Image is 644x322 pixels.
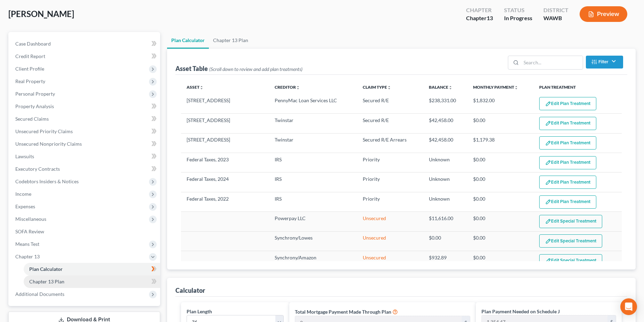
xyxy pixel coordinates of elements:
[269,94,357,114] td: PennyMac Loan Services LLC
[15,291,64,297] span: Additional Documents
[15,41,51,47] span: Case Dashboard
[15,203,35,209] span: Expenses
[209,32,252,49] a: Chapter 13 Plan
[543,6,568,14] div: District
[167,32,209,49] a: Plan Calculator
[357,114,423,133] td: Secured R/E
[504,6,532,14] div: Status
[10,100,160,113] a: Property Analysis
[15,178,79,184] span: Codebtors Insiders & Notices
[545,218,551,224] img: edit-pencil-c1479a1de80d8dea1e2430c2f745a3c6a07e9d7aa2eeffe225670001d78357a8.svg
[387,86,391,90] i: unfold_more
[15,216,46,222] span: Miscellaneous
[10,38,160,50] a: Case Dashboard
[468,192,534,211] td: $0.00
[580,6,627,22] button: Preview
[423,192,468,211] td: Unknown
[429,84,453,90] a: Balanceunfold_more
[545,179,551,185] img: edit-pencil-c1479a1de80d8dea1e2430c2f745a3c6a07e9d7aa2eeffe225670001d78357a8.svg
[199,86,204,90] i: unfold_more
[181,172,269,192] td: Federal Taxes, 2024
[15,141,82,147] span: Unsecured Nonpriority Claims
[545,238,551,244] img: edit-pencil-c1479a1de80d8dea1e2430c2f745a3c6a07e9d7aa2eeffe225670001d78357a8.svg
[466,6,493,14] div: Chapter
[269,114,357,133] td: Twinstar
[357,251,423,271] td: Unsecured
[545,199,551,205] img: edit-pencil-c1479a1de80d8dea1e2430c2f745a3c6a07e9d7aa2eeffe225670001d78357a8.svg
[448,86,453,90] i: unfold_more
[15,66,44,72] span: Client Profile
[24,275,160,288] a: Chapter 13 Plan
[539,136,596,150] button: Edit Plan Treatment
[10,163,160,175] a: Executory Contracts
[357,231,423,251] td: Unsecured
[423,94,468,114] td: $238,331.00
[521,56,583,69] input: Search...
[423,251,468,271] td: $932.89
[473,84,518,90] a: Monthly Paymentunfold_more
[487,15,493,21] span: 13
[15,116,49,122] span: Secured Claims
[10,50,160,63] a: Credit Report
[481,308,560,315] label: Plan Payment Needed on Schedule J
[15,103,54,109] span: Property Analysis
[539,176,596,189] button: Edit Plan Treatment
[363,84,391,90] a: Claim Typeunfold_more
[175,64,303,73] div: Asset Table
[545,120,551,126] img: edit-pencil-c1479a1de80d8dea1e2430c2f745a3c6a07e9d7aa2eeffe225670001d78357a8.svg
[539,117,596,130] button: Edit Plan Treatment
[15,153,34,159] span: Lawsuits
[357,192,423,211] td: Priority
[468,231,534,251] td: $0.00
[15,91,55,97] span: Personal Property
[545,140,551,146] img: edit-pencil-c1479a1de80d8dea1e2430c2f745a3c6a07e9d7aa2eeffe225670001d78357a8.svg
[423,153,468,172] td: Unknown
[181,133,269,153] td: [STREET_ADDRESS]
[275,84,300,90] a: Creditorunfold_more
[15,78,45,84] span: Real Property
[357,212,423,231] td: Unsecured
[269,212,357,231] td: Powerpay LLC
[15,128,73,134] span: Unsecured Priority Claims
[15,228,44,234] span: SOFA Review
[545,101,551,107] img: edit-pencil-c1479a1de80d8dea1e2430c2f745a3c6a07e9d7aa2eeffe225670001d78357a8.svg
[539,97,596,110] button: Edit Plan Treatment
[468,251,534,271] td: $0.00
[296,86,300,90] i: unfold_more
[539,234,602,248] button: Edit Special Treatment
[29,279,64,284] span: Chapter 13 Plan
[545,160,551,166] img: edit-pencil-c1479a1de80d8dea1e2430c2f745a3c6a07e9d7aa2eeffe225670001d78357a8.svg
[295,308,391,315] label: Total Mortgage Payment Made Through Plan
[468,212,534,231] td: $0.00
[181,94,269,114] td: [STREET_ADDRESS]
[357,172,423,192] td: Priority
[466,14,493,22] div: Chapter
[539,156,596,169] button: Edit Plan Treatment
[10,113,160,125] a: Secured Claims
[539,254,602,267] button: Edit Special Treatment
[423,231,468,251] td: $0.00
[181,153,269,172] td: Federal Taxes, 2023
[468,153,534,172] td: $0.00
[539,215,602,228] button: Edit Special Treatment
[181,192,269,211] td: Federal Taxes, 2022
[187,308,212,315] label: Plan Length
[10,225,160,238] a: SOFA Review
[15,53,45,59] span: Credit Report
[187,84,204,90] a: Assetunfold_more
[10,125,160,138] a: Unsecured Priority Claims
[423,133,468,153] td: $42,458.00
[269,153,357,172] td: IRS
[357,133,423,153] td: Secured R/E Arrears
[423,212,468,231] td: $11,616.00
[269,192,357,211] td: IRS
[620,298,637,315] div: Open Intercom Messenger
[539,195,596,209] button: Edit Plan Treatment
[468,94,534,114] td: $1,832.00
[586,56,623,69] button: Filter
[29,266,63,272] span: Plan Calculator
[468,133,534,153] td: $1,179.38
[269,251,357,271] td: Synchrony/Amazon
[357,94,423,114] td: Secured R/E
[15,191,31,197] span: Income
